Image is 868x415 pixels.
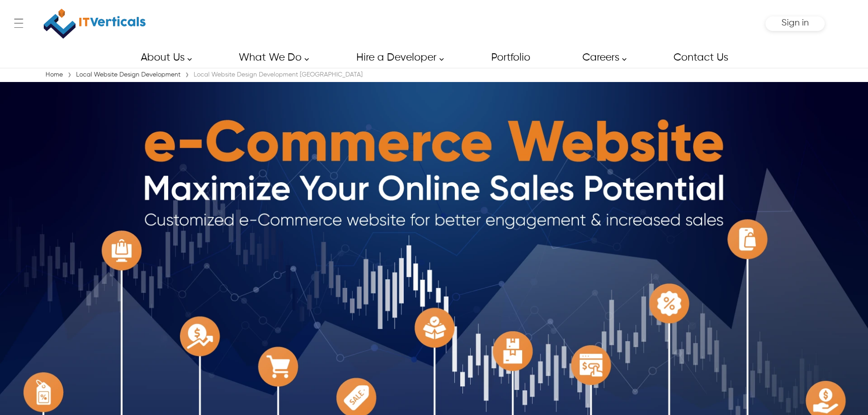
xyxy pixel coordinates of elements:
span: › [185,69,189,82]
a: Local Website Design Development [74,72,183,78]
a: Contact Us [663,47,738,68]
a: IT Verticals Inc [43,5,146,43]
a: Hire a Developer [346,47,449,68]
a: Portfolio [481,47,540,68]
span: Sign in [781,18,809,28]
img: IT Verticals Inc [44,5,146,43]
a: About Us [130,47,197,68]
div: Local Website Design Development [GEOGRAPHIC_DATA] [191,70,365,79]
a: Sign in [781,21,809,27]
a: Careers [572,47,632,68]
span: › [67,69,72,82]
a: What We Do [228,47,314,68]
a: Home [43,72,65,78]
